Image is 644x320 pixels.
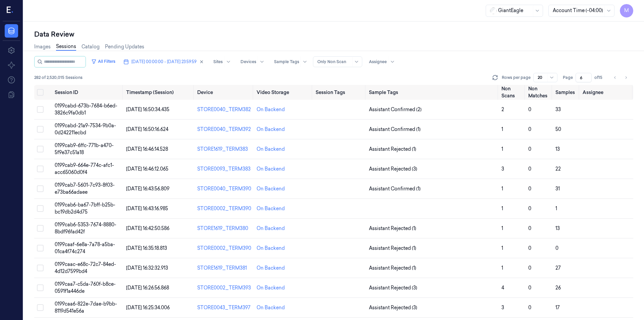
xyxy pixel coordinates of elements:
[257,126,285,133] div: On Backend
[555,285,561,291] span: 26
[37,146,44,152] button: Select row
[528,265,531,271] span: 0
[126,205,168,212] span: [DATE] 16:43:16.985
[126,106,169,112] span: [DATE] 16:50:34.435
[501,245,503,251] span: 1
[501,225,503,231] span: 1
[528,305,531,311] span: 0
[55,241,115,255] span: 0199caaf-6e8a-7a78-a5ba-01ca4f74c274
[555,205,557,212] span: 1
[55,281,116,294] span: 0199caa7-c5da-760f-b8ce-0591f1a446de
[197,185,251,192] div: STORE0040_TERM390
[82,43,100,50] a: Catalog
[555,126,561,132] span: 50
[37,166,44,172] button: Select row
[528,106,531,112] span: 0
[501,285,504,291] span: 4
[501,186,503,192] span: 1
[55,162,114,175] span: 0199cab9-664e-774c-afc1-acc65060d0f4
[501,205,503,212] span: 1
[126,225,169,231] span: [DATE] 16:42:50.586
[55,142,114,155] span: 0199cab9-6ffc-771b-a470-5f9e37c51a18
[123,85,195,100] th: Timestamp (Session)
[55,103,117,116] span: 0199cabd-673b-7684-b6ed-3826c9fa0db1
[197,126,251,133] div: STORE0040_TERM392
[501,305,504,311] span: 3
[501,265,503,271] span: 1
[257,185,285,192] div: On Backend
[37,225,44,232] button: Select row
[131,59,197,65] span: [DATE] 00:00:00 - [DATE] 23:59:59
[257,205,285,212] div: On Backend
[55,261,116,274] span: 0199caac-e68c-72c7-84ed-4d12d7599bd4
[126,126,168,132] span: [DATE] 16:50:16.624
[197,245,251,252] div: STORE0002_TERM390
[594,75,605,81] span: of 15
[555,265,561,271] span: 27
[197,304,251,311] div: STORE0043_TERM397
[501,166,504,172] span: 3
[37,185,44,192] button: Select row
[52,85,123,100] th: Session ID
[369,106,422,113] span: Assistant Confirmed (2)
[56,43,76,51] a: Sessions
[528,285,531,291] span: 0
[555,106,561,112] span: 33
[257,225,285,232] div: On Backend
[563,75,573,81] span: Page
[610,73,620,82] button: Go to previous page
[105,43,144,50] a: Pending Updates
[555,305,560,311] span: 17
[528,186,531,192] span: 0
[369,126,421,133] span: Assistant Confirmed (1)
[257,146,285,153] div: On Backend
[55,123,116,136] span: 0199cabd-21a9-7534-9b0a-0d242211ecbd
[34,30,633,39] div: Data Review
[555,146,560,152] span: 13
[369,304,417,311] span: Assistant Rejected (3)
[37,205,44,212] button: Select row
[55,182,115,195] span: 0199cab7-5601-7c93-8f03-e73ba66adaee
[501,146,503,152] span: 1
[197,146,251,153] div: STORE1619_TERM383
[257,304,285,311] div: On Backend
[501,126,503,132] span: 1
[257,284,285,291] div: On Backend
[197,205,251,212] div: STORE0002_TERM390
[197,265,251,272] div: STORE1619_TERM381
[257,166,285,173] div: On Backend
[126,146,168,152] span: [DATE] 16:46:14.528
[501,106,504,112] span: 2
[313,85,366,100] th: Session Tags
[197,106,251,113] div: STORE0040_TERM382
[34,43,51,50] a: Images
[257,106,285,113] div: On Backend
[197,166,251,173] div: STORE0093_TERM383
[555,225,560,231] span: 13
[528,245,531,251] span: 0
[526,85,553,100] th: Non Matches
[369,185,421,192] span: Assistant Confirmed (1)
[37,245,44,252] button: Select row
[502,75,531,81] p: Rows per page
[126,305,170,311] span: [DATE] 16:25:34.006
[254,85,313,100] th: Video Storage
[126,265,168,271] span: [DATE] 16:32:32.913
[528,146,531,152] span: 0
[55,222,116,235] span: 0199cab6-5353-7674-8880-8bdf96fad42f
[37,106,44,113] button: Select row
[555,166,561,172] span: 22
[528,225,531,231] span: 0
[369,284,417,291] span: Assistant Rejected (3)
[620,4,633,17] button: M
[369,146,416,153] span: Assistant Rejected (1)
[369,265,416,272] span: Assistant Rejected (1)
[257,265,285,272] div: On Backend
[369,245,416,252] span: Assistant Rejected (1)
[366,85,499,100] th: Sample Tags
[555,186,560,192] span: 31
[369,166,417,173] span: Assistant Rejected (3)
[126,245,167,251] span: [DATE] 16:35:18.813
[197,284,251,291] div: STORE0002_TERM393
